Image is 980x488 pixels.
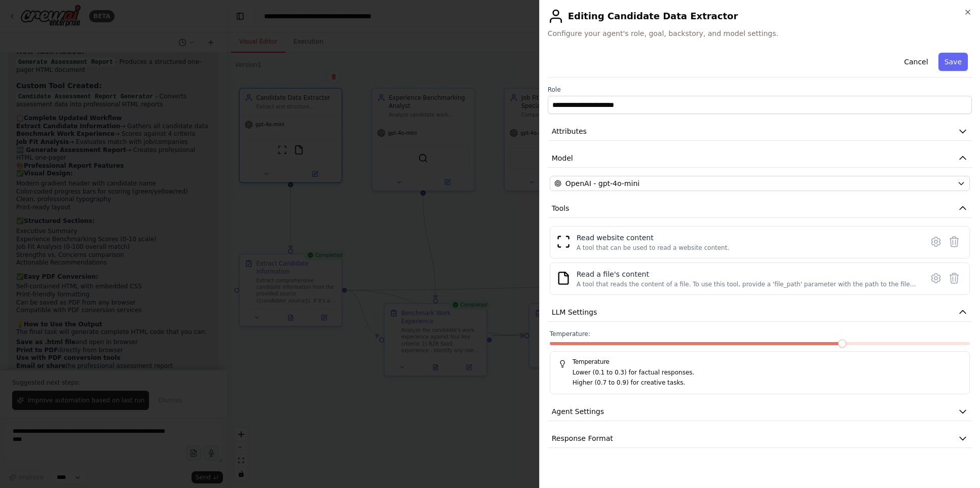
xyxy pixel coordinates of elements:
h5: Temperature [558,358,961,366]
span: Configure your agent's role, goal, backstory, and model settings. [548,28,972,39]
button: Model [548,149,972,168]
span: OpenAI - gpt-4o-mini [566,178,639,189]
span: Agent Settings [552,406,604,417]
button: OpenAI - gpt-4o-mini [550,176,970,191]
button: Delete tool [945,269,963,287]
span: Tools [552,203,570,213]
span: Response Format [552,433,613,443]
button: Configure tool [927,269,945,287]
button: Response Format [548,429,972,448]
button: Agent Settings [548,402,972,421]
button: Delete tool [945,233,963,251]
p: Lower (0.1 to 0.3) for factual responses. [573,368,961,378]
button: Attributes [548,122,972,141]
button: Cancel [898,53,934,71]
span: Model [552,153,573,163]
span: Attributes [552,126,587,136]
span: Temperature: [550,330,590,338]
div: A tool that can be used to read a website content. [577,244,730,252]
p: Higher (0.7 to 0.9) for creative tasks. [573,378,961,388]
span: LLM Settings [552,307,597,317]
img: FileReadTool [556,271,571,285]
button: Tools [548,199,972,218]
h2: Editing Candidate Data Extractor [548,8,972,24]
img: ScrapeWebsiteTool [556,235,571,249]
div: Read website content [577,233,730,243]
button: Configure tool [927,233,945,251]
button: Save [938,53,968,71]
div: Read a file's content [577,269,917,279]
button: LLM Settings [548,303,972,322]
label: Role [548,86,972,94]
div: A tool that reads the content of a file. To use this tool, provide a 'file_path' parameter with t... [577,280,917,288]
